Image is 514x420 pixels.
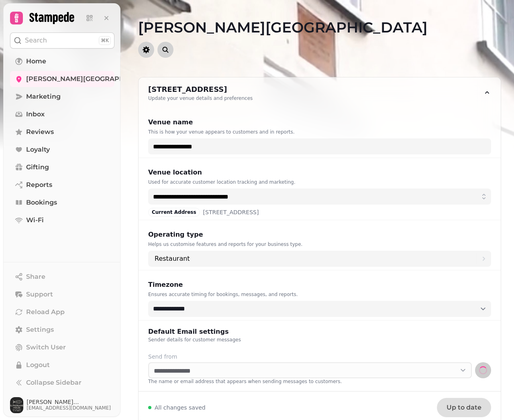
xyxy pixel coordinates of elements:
[25,36,47,45] p: Search
[10,212,114,228] a: Wi-Fi
[437,398,491,417] button: Up to date
[148,230,491,239] div: Operating type
[10,142,114,158] a: Loyalty
[10,375,114,391] button: Collapse Sidebar
[27,399,114,405] span: [PERSON_NAME][GEOGRAPHIC_DATA]
[10,397,23,413] img: User avatar
[148,404,206,412] span: All changes saved
[26,290,53,299] span: Support
[10,195,114,211] a: Bookings
[26,92,61,101] span: Marketing
[26,378,82,388] span: Collapse Sidebar
[155,254,190,264] p: Restaurant
[10,106,114,122] a: Inbox
[26,57,46,66] span: Home
[99,36,111,45] div: ⌘K
[148,179,491,185] div: Used for accurate customer location tracking and marketing.
[10,339,114,355] button: Switch User
[148,353,491,361] label: Send from
[148,337,241,343] div: Sender details for customer messages
[26,180,52,190] span: Reports
[10,53,114,69] a: Home
[148,208,200,217] div: Current Address
[148,168,491,177] div: Venue location
[26,74,155,84] span: [PERSON_NAME][GEOGRAPHIC_DATA]
[148,378,491,385] div: The name or email address that appears when sending messages to customers.
[26,127,54,137] span: Reviews
[10,32,114,49] button: Search⌘K
[10,269,114,285] button: Share
[26,145,50,154] span: Loyalty
[148,129,491,135] div: This is how your venue appears to customers and in reports.
[148,118,491,127] div: Venue name
[148,95,253,101] div: Update your venue details and preferences
[203,208,259,216] span: [STREET_ADDRESS]
[26,307,65,317] span: Reload App
[148,280,491,290] div: Timezone
[26,162,49,172] span: Gifting
[148,84,253,95] div: [STREET_ADDRESS]
[10,177,114,193] a: Reports
[26,325,54,335] span: Settings
[148,291,491,298] div: Ensures accurate timing for bookings, messages, and reports.
[26,110,45,119] span: Inbox
[148,241,491,248] div: Helps us customise features and reports for your business type.
[10,124,114,140] a: Reviews
[148,327,241,337] div: Default Email settings
[10,159,114,175] a: Gifting
[10,71,114,87] a: [PERSON_NAME][GEOGRAPHIC_DATA]
[10,304,114,320] button: Reload App
[26,272,45,282] span: Share
[27,405,114,411] span: [EMAIL_ADDRESS][DOMAIN_NAME]
[447,404,481,411] span: Up to date
[26,360,50,370] span: Logout
[10,322,114,338] a: Settings
[26,198,57,207] span: Bookings
[10,89,114,105] a: Marketing
[26,343,66,352] span: Switch User
[10,357,114,373] button: Logout
[10,286,114,302] button: Support
[26,215,44,225] span: Wi-Fi
[10,397,114,413] button: User avatar[PERSON_NAME][GEOGRAPHIC_DATA][EMAIL_ADDRESS][DOMAIN_NAME]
